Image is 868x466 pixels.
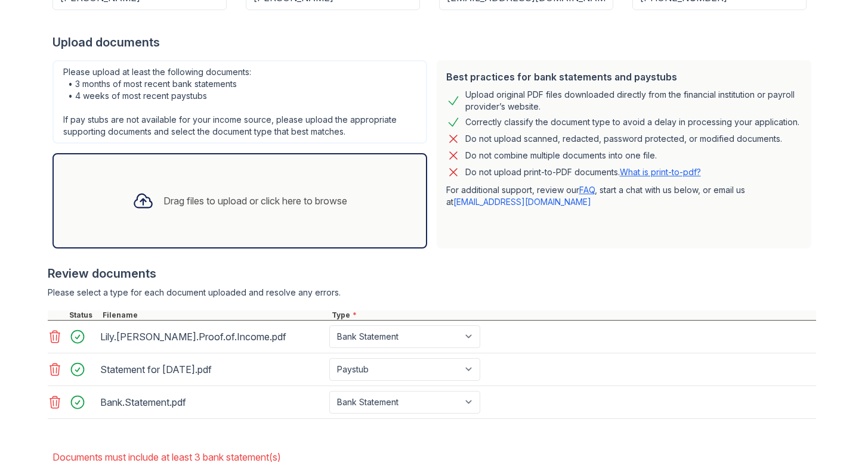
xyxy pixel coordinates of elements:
div: Upload documents [52,34,816,51]
div: Filename [100,310,329,320]
div: Do not upload scanned, redacted, password protected, or modified documents. [465,132,782,146]
div: Please upload at least the following documents: • 3 months of most recent bank statements • 4 wee... [52,60,427,144]
div: Best practices for bank statements and paystubs [446,70,802,84]
div: Review documents [48,265,816,282]
p: For additional support, review our , start a chat with us below, or email us at [446,184,802,208]
div: Correctly classify the document type to avoid a delay in processing your application. [465,115,799,129]
div: Bank.Statement.pdf [100,393,325,412]
div: Upload original PDF files downloaded directly from the financial institution or payroll provider’... [465,89,802,113]
div: Please select a type for each document uploaded and resolve any errors. [48,287,816,299]
div: Do not combine multiple documents into one file. [465,148,657,163]
div: Type [329,310,816,320]
div: Statement for [DATE].pdf [100,360,325,379]
a: FAQ [579,185,595,195]
a: [EMAIL_ADDRESS][DOMAIN_NAME] [453,197,591,207]
div: Status [67,310,100,320]
p: Do not upload print-to-PDF documents. [465,166,701,178]
a: What is print-to-pdf? [620,167,701,177]
div: Lily.[PERSON_NAME].Proof.of.Income.pdf [100,327,325,346]
div: Drag files to upload or click here to browse [163,194,347,208]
